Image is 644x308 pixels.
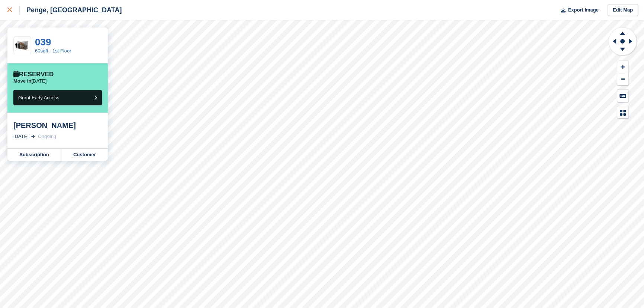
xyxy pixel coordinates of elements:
img: 60-sqft-unit.jpg [14,39,31,52]
a: Edit Map [608,4,638,16]
div: Reserved [13,71,54,78]
span: Grant Early Access [18,95,59,100]
span: Move in [13,78,31,84]
button: Zoom Out [617,73,628,86]
p: [DATE] [13,78,46,84]
div: Penge, [GEOGRAPHIC_DATA] [20,6,122,15]
span: Export Image [568,6,598,14]
button: Keyboard Shortcuts [617,90,628,102]
button: Grant Early Access [13,90,102,105]
div: [PERSON_NAME] [13,121,102,130]
div: [DATE] [13,133,29,140]
button: Export Image [556,4,599,16]
a: Subscription [7,149,61,161]
a: Customer [61,149,108,161]
div: Ongoing [38,133,56,140]
button: Map Legend [617,106,628,119]
button: Zoom In [617,61,628,73]
a: 60sqft - 1st Floor [35,48,71,54]
a: 039 [35,36,51,48]
img: arrow-right-light-icn-cde0832a797a2874e46488d9cf13f60e5c3a73dbe684e267c42b8395dfbc2abf.svg [31,135,35,138]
